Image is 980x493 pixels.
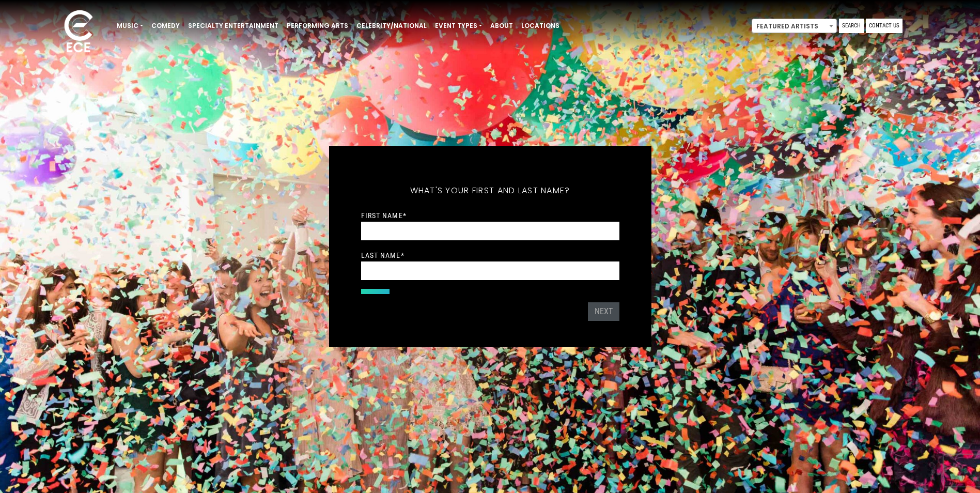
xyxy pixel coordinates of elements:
[147,17,184,35] a: Comedy
[352,17,431,35] a: Celebrity/National
[361,172,619,209] h5: What's your first and last name?
[752,19,836,34] span: Featured Artists
[752,19,837,33] span: Featured Artists
[361,251,405,260] label: Last Name
[866,19,903,33] a: Contact Us
[283,17,352,35] a: Performing Arts
[517,17,564,35] a: Locations
[486,17,517,35] a: About
[184,17,283,35] a: Specialty Entertainment
[361,211,407,220] label: First Name
[53,7,104,57] img: ece_new_logo_whitev2-1.png
[113,17,147,35] a: Music
[839,19,864,33] a: Search
[431,17,486,35] a: Event Types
